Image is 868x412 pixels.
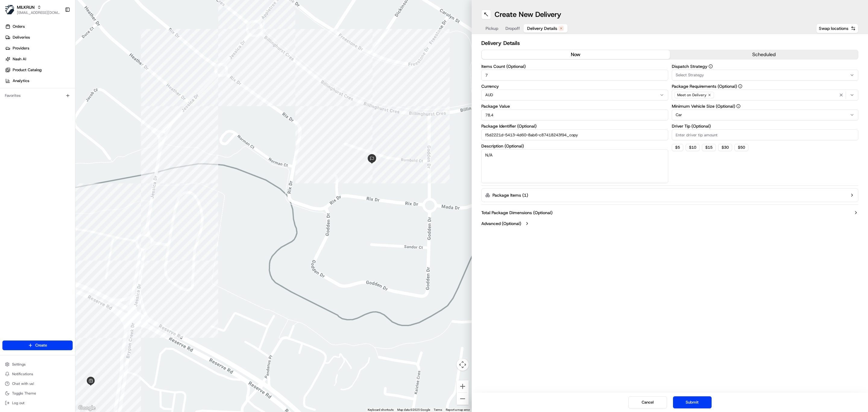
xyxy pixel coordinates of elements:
label: Minimum Vehicle Size (Optional) [672,104,859,108]
button: $30 [718,144,732,151]
label: Items Count (Optional) [481,64,668,68]
button: Submit [673,396,712,408]
label: Package Requirements (Optional) [672,84,859,88]
button: Minimum Vehicle Size (Optional) [736,104,741,108]
button: Log out [2,399,73,407]
a: Report a map error [446,408,470,411]
button: Total Package Dimensions (Optional) [481,210,858,216]
label: Package Items ( 1 ) [492,192,528,198]
button: $10 [686,144,700,151]
label: Description (Optional) [481,144,668,148]
span: Nash AI [13,56,26,62]
span: Meet on Delivery [677,93,706,97]
button: $15 [702,144,716,151]
span: Notifications [12,372,33,376]
input: Enter number of items [481,70,668,81]
button: scheduled [670,50,858,59]
label: Total Package Dimensions (Optional) [481,210,552,216]
h2: Delivery Details [481,39,858,47]
span: Product Catalog [13,67,42,73]
label: Advanced (Optional) [481,220,521,227]
button: $50 [734,144,748,151]
span: Dropoff [505,25,520,31]
button: Cancel [628,396,667,408]
textarea: N/A [481,149,668,183]
button: Zoom in [457,380,469,392]
button: Advanced (Optional) [481,220,858,227]
span: Providers [13,46,29,51]
span: Settings [12,362,26,367]
button: MILKRUN [17,4,35,10]
button: MILKRUNMILKRUN[EMAIL_ADDRESS][DOMAIN_NAME] [2,2,62,17]
a: Analytics [2,76,75,86]
input: Enter driver tip amount [672,129,859,140]
label: Dispatch Strategy [672,64,859,68]
span: Delivery Details [527,25,557,31]
label: Package Value [481,104,668,108]
span: Analytics [13,78,29,84]
span: Chat with us! [12,381,34,386]
span: Orders [13,24,25,29]
span: Map data ©2025 Google [397,408,430,411]
span: Deliveries [13,35,30,40]
button: Toggle Theme [2,389,73,398]
label: Currency [481,84,668,88]
span: Log out [12,401,24,405]
span: Swap locations [819,25,848,31]
button: Notifications [2,370,73,378]
input: Enter package identifier [481,129,668,140]
button: Settings [2,360,73,369]
button: Swap locations [816,24,858,33]
a: Orders [2,22,75,31]
button: Meet on Delivery [672,90,859,100]
span: Toggle Theme [12,391,36,396]
img: Google [77,404,97,412]
button: Package Items (1) [481,188,858,202]
span: Create [35,343,47,348]
a: Providers [2,43,75,53]
h1: Create New Delivery [495,10,561,19]
button: $5 [672,144,683,151]
a: Nash AI [2,54,75,64]
label: Driver Tip (Optional) [672,124,859,128]
input: Enter package value [481,109,668,120]
button: Create [2,341,73,350]
img: MILKRUN [5,5,14,14]
a: Terms [434,408,442,411]
button: Dispatch Strategy [709,64,713,68]
button: [EMAIL_ADDRESS][DOMAIN_NAME] [17,10,60,15]
span: Pickup [486,25,498,31]
a: Product Catalog [2,65,75,75]
button: Keyboard shortcuts [368,408,394,412]
a: Open this area in Google Maps (opens a new window) [77,404,97,412]
button: Package Requirements (Optional) [738,84,742,88]
button: Select Strategy [672,70,859,81]
label: Package Identifier (Optional) [481,124,668,128]
button: Map camera controls [457,359,469,371]
div: Favorites [2,91,73,100]
button: now [482,50,670,59]
span: Select Strategy [676,72,704,78]
button: Zoom out [457,393,469,405]
a: Deliveries [2,33,75,42]
button: Chat with us! [2,379,73,388]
